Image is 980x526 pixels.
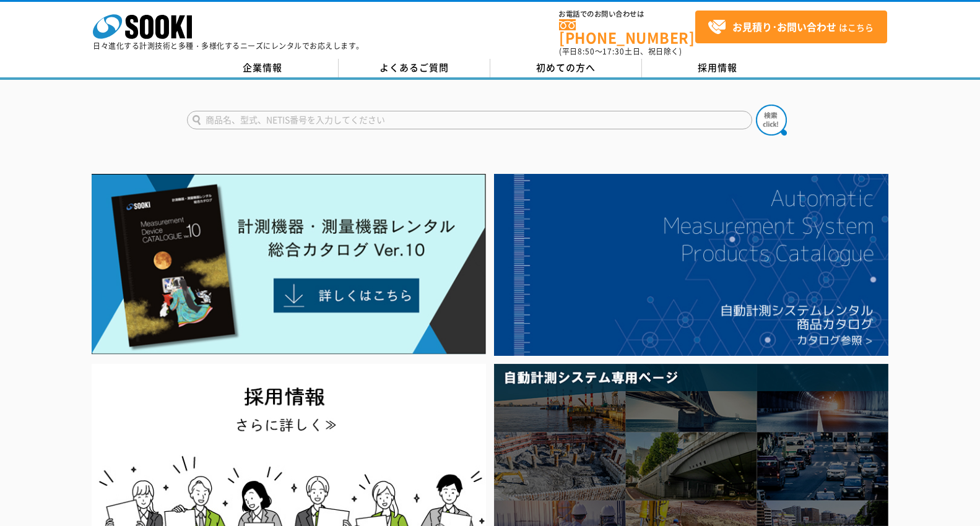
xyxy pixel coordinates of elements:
[732,19,836,34] strong: お見積り･お問い合わせ
[559,19,695,45] a: [PHONE_NUMBER]
[187,111,752,129] input: 商品名、型式、NETIS番号を入力してください
[92,174,486,355] img: Catalog Ver10
[339,59,490,77] a: よくあるご質問
[695,11,887,43] a: お見積り･お問い合わせはこちら
[578,46,595,57] span: 8:50
[536,61,596,74] span: 初めての方へ
[490,59,642,77] a: 初めての方へ
[187,59,339,77] a: 企業情報
[559,11,695,18] span: お電話でのお問い合わせは
[642,59,794,77] a: 採用情報
[756,105,787,136] img: btn_search.png
[559,46,682,57] span: (平日 ～ 土日、祝日除く)
[602,46,625,57] span: 17:30
[708,18,874,37] span: はこちら
[494,174,888,356] img: 自動計測システムカタログ
[93,42,364,50] p: 日々進化する計測技術と多種・多様化するニーズにレンタルでお応えします。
